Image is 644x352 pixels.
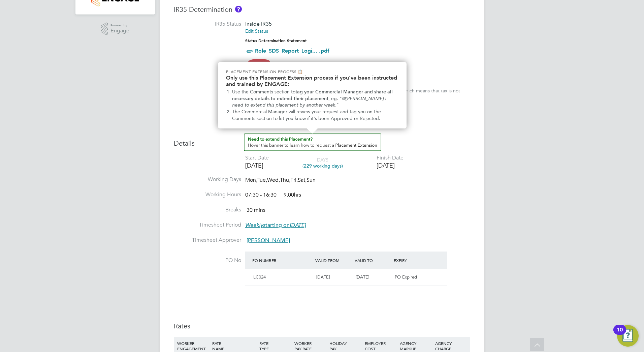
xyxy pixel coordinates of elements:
[302,163,343,169] span: (229 working days)
[174,62,241,69] label: IR35 Risk
[174,222,241,229] label: Timesheet Period
[245,38,307,43] strong: Status Determination Statement
[218,62,407,128] div: Need to extend this Placement? Hover this banner.
[247,207,265,213] span: 30 mins
[174,191,241,198] label: Working Hours
[174,5,470,14] h3: IR35 Determination
[232,96,388,108] em: @[PERSON_NAME] I need to extend this placement by another week.
[245,222,306,229] span: starting on
[245,162,269,169] div: [DATE]
[245,222,263,229] em: Weekly
[280,192,301,198] span: 9.00hrs
[316,274,330,280] span: [DATE]
[617,330,623,339] div: 10
[174,206,241,213] label: Breaks
[174,176,241,183] label: Working Days
[244,134,381,151] button: How to extend a Placement?
[174,257,241,264] label: PO No
[255,48,329,54] a: Role_SDS_Report_Logi... .pdf
[377,162,404,169] div: [DATE]
[356,274,369,280] span: [DATE]
[251,254,314,266] div: PO Number
[267,177,280,183] span: Wed,
[377,154,404,162] div: Finish Date
[617,325,639,347] button: Open Resource Center, 10 new notifications
[336,102,339,108] span: "
[232,89,295,95] span: Use the Comments section to
[245,177,257,183] span: Mon,
[226,69,398,75] p: Placement Extension Process 📋
[235,6,242,12] button: About IR35
[253,274,266,280] span: LC024
[174,237,241,244] label: Timesheet Approver
[232,89,394,101] strong: tag your Commercial Manager and share all necessary details to extend their placement
[174,134,470,148] h3: Details
[245,154,269,162] div: Start Date
[232,109,398,122] li: The Commercial Manager will review your request and tag you on the Comments section to let you kn...
[392,254,431,266] div: Expiry
[299,157,346,169] div: DAYS
[245,21,272,27] span: Inside IR35
[174,322,470,330] h3: Rates
[110,23,129,28] span: Powered by
[298,177,307,183] span: Sat,
[226,75,398,87] h2: Only use this Placement Extension process if you've been instructed and trained by ENGAGE:
[247,237,290,244] span: [PERSON_NAME]
[314,254,353,266] div: Valid From
[328,96,342,101] span: , eg. "
[290,222,306,229] em: [DATE]
[174,21,241,28] label: IR35 Status
[395,274,417,280] span: PO Expired
[280,177,290,183] span: Thu,
[307,177,316,183] span: Sun
[245,192,301,199] div: 07:30 - 16:30
[290,177,298,183] span: Fri,
[245,28,268,34] a: Edit Status
[110,28,129,34] span: Engage
[247,59,272,73] span: High
[353,254,392,266] div: Valid To
[257,177,267,183] span: Tue,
